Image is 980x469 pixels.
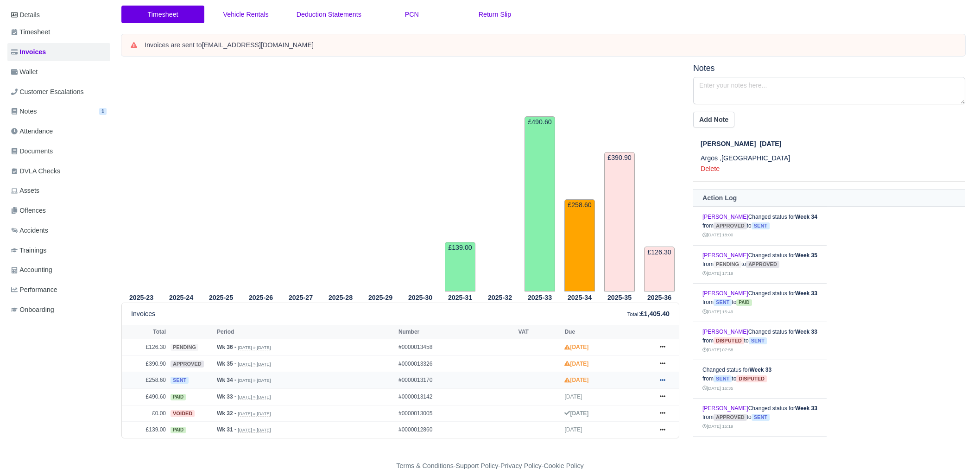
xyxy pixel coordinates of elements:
[702,290,748,297] a: [PERSON_NAME]
[217,344,236,350] strong: Wk 36 -
[171,377,189,384] span: sent
[7,23,110,41] a: Timesheet
[736,299,752,306] span: paid
[693,112,734,127] button: Add Note
[795,252,817,259] strong: Week 35
[795,214,817,220] strong: Week 34
[396,339,516,356] td: #0000013458
[7,142,110,160] a: Documents
[121,6,204,24] a: Timesheet
[7,182,110,200] a: Assets
[215,325,396,339] th: Period
[171,344,198,351] span: pending
[627,309,670,319] div: :
[714,414,747,421] span: approved
[122,325,168,339] th: Total
[627,311,639,317] small: Total
[11,47,46,57] span: Invoices
[131,310,155,318] h6: Invoices
[702,329,748,335] a: [PERSON_NAME]
[445,242,475,292] td: £139.00
[604,152,635,292] td: £390.90
[795,329,817,335] strong: Week 33
[693,284,827,322] td: Changed status for from to
[795,405,817,412] strong: Week 33
[702,252,748,259] a: [PERSON_NAME]
[287,6,370,24] a: Deduction Statements
[520,292,560,303] th: 2025-33
[7,202,110,220] a: Offences
[202,41,314,49] strong: [EMAIL_ADDRESS][DOMAIN_NAME]
[644,247,675,292] td: £126.30
[7,6,110,24] a: Details
[564,426,582,433] span: [DATE]
[11,205,46,216] span: Offences
[217,426,236,433] strong: Wk 31 -
[795,290,817,297] strong: Week 33
[701,165,720,172] a: Delete
[171,361,204,368] span: approved
[702,347,733,352] small: [DATE] 07:58
[564,377,588,383] strong: [DATE]
[702,309,733,314] small: [DATE] 15:49
[396,325,516,339] th: Number
[7,301,110,319] a: Onboarding
[7,102,110,120] a: Notes 1
[560,292,600,303] th: 2025-34
[217,361,236,367] strong: Wk 35 -
[238,345,271,350] small: [DATE] » [DATE]
[122,355,168,372] td: £390.90
[702,214,748,220] a: [PERSON_NAME]
[122,372,168,389] td: £258.60
[122,405,168,422] td: £0.00
[693,207,827,246] td: Changed status for from to
[238,361,271,367] small: [DATE] » [DATE]
[396,389,516,406] td: #0000013142
[11,304,54,315] span: Onboarding
[11,126,53,137] span: Attendance
[564,199,595,292] td: £258.60
[11,245,46,256] span: Trainings
[714,299,732,306] span: sent
[564,393,582,400] span: [DATE]
[693,190,965,207] th: Action Log
[701,153,965,164] p: Argos ,[GEOGRAPHIC_DATA]
[145,41,956,50] div: Invoices are sent to
[702,405,748,412] a: [PERSON_NAME]
[746,261,779,268] span: approved
[701,139,965,149] div: [DATE]
[749,367,771,373] strong: Week 33
[161,292,201,303] th: 2025-24
[564,410,588,417] strong: [DATE]
[121,292,161,303] th: 2025-23
[11,146,53,157] span: Documents
[396,405,516,422] td: #0000013005
[564,361,588,367] strong: [DATE]
[171,394,186,400] span: paid
[238,394,271,400] small: [DATE] » [DATE]
[752,222,770,229] span: sent
[7,261,110,279] a: Accounting
[11,87,84,97] span: Customer Escalations
[714,222,747,229] span: approved
[241,292,281,303] th: 2025-26
[238,411,271,417] small: [DATE] » [DATE]
[11,166,60,177] span: DVLA Checks
[752,414,770,421] span: sent
[99,108,107,115] span: 1
[693,322,827,360] td: Changed status for from to
[702,232,733,237] small: [DATE] 18:00
[11,265,52,275] span: Accounting
[7,122,110,140] a: Attendance
[516,325,563,339] th: VAT
[11,225,48,236] span: Accidents
[11,185,39,196] span: Assets
[360,292,400,303] th: 2025-29
[11,106,37,117] span: Notes
[204,6,287,24] a: Vehicle Rentals
[122,339,168,356] td: £126.30
[217,393,236,400] strong: Wk 33 -
[171,427,186,433] span: paid
[934,425,980,469] iframe: Chat Widget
